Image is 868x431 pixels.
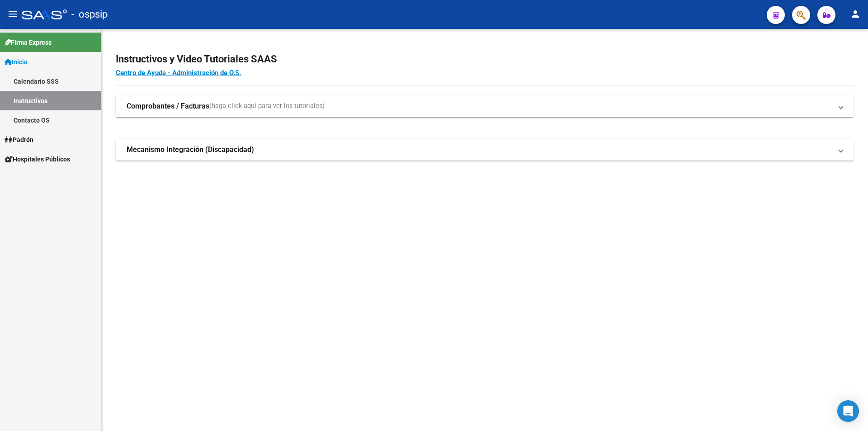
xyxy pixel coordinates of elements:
[5,135,33,145] span: Padrón
[837,400,859,422] div: Open Intercom Messenger
[71,5,108,24] span: - ospsip
[7,9,18,19] mat-icon: menu
[5,57,28,67] span: Inicio
[5,38,52,47] span: Firma Express
[116,95,854,117] mat-expansion-panel-header: Comprobantes / Facturas(haga click aquí para ver los tutoriales)
[127,145,254,155] strong: Mecanismo Integración (Discapacidad)
[850,9,861,19] mat-icon: person
[5,154,70,164] span: Hospitales Públicos
[116,139,854,161] mat-expansion-panel-header: Mecanismo Integración (Discapacidad)
[209,101,325,111] span: (haga click aquí para ver los tutoriales)
[116,69,241,77] a: Centro de Ayuda - Administración de O.S.
[127,101,209,111] strong: Comprobantes / Facturas
[116,51,854,68] h2: Instructivos y Video Tutoriales SAAS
